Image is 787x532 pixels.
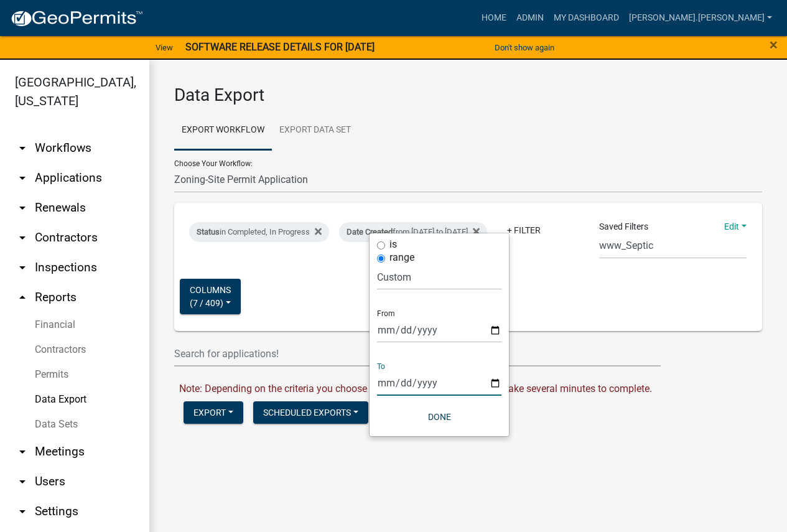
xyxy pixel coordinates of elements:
span: Saved Filters [599,220,648,233]
a: + Filter [497,219,551,241]
i: arrow_drop_down [15,260,30,275]
span: 7 / 409 [193,297,220,307]
button: Columns(7 / 409) [180,279,241,314]
a: Admin [511,6,549,30]
a: Home [477,6,511,30]
i: arrow_drop_down [15,170,30,185]
a: Export Data Set [272,111,358,151]
label: is [389,240,397,250]
span: Note: Depending on the criteria you choose above, the export process may take several minutes to ... [179,383,652,394]
span: Date Created [347,227,393,236]
div: from [DATE] to [DATE] [339,222,487,242]
input: Search for applications! [174,341,661,366]
a: Export Workflow [174,111,272,151]
button: Done [377,406,501,428]
button: Close [770,37,778,52]
a: My Dashboard [549,6,624,30]
button: Export [184,401,243,424]
strong: SOFTWARE RELEASE DETAILS FOR [DATE] [185,41,375,53]
div: in Completed, In Progress [189,222,329,242]
h3: Data Export [174,85,762,106]
i: arrow_drop_down [15,200,30,215]
i: arrow_drop_down [15,504,30,519]
a: [PERSON_NAME].[PERSON_NAME] [624,6,777,30]
i: arrow_drop_down [15,444,30,459]
i: arrow_drop_down [15,141,30,156]
span: × [770,36,778,54]
i: arrow_drop_down [15,230,30,245]
a: Edit [724,222,747,231]
a: View [151,37,178,58]
button: Scheduled Exports [253,401,368,424]
span: Status [197,227,220,236]
button: Don't show again [490,37,559,58]
i: arrow_drop_down [15,474,30,489]
label: range [389,253,414,263]
i: arrow_drop_up [15,290,30,305]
